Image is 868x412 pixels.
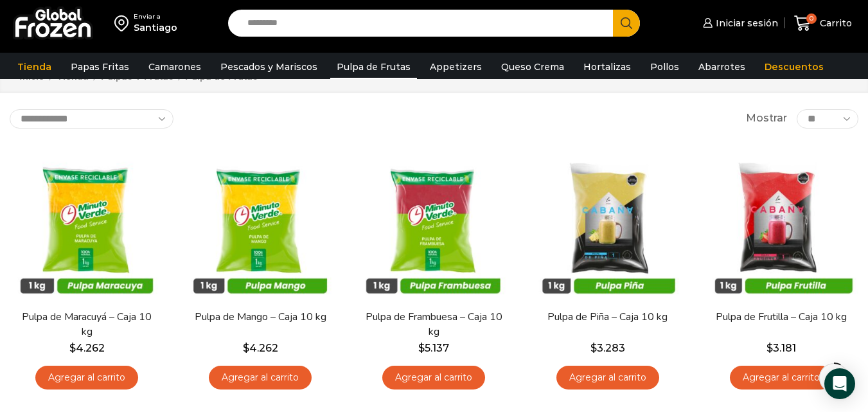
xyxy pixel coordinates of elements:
a: Agregar al carrito: “Pulpa de Frutilla - Caja 10 kg” [730,366,833,390]
a: Pescados y Mariscos [214,55,324,79]
a: Pulpa de Maracuyá – Caja 10 kg [17,310,156,339]
span: Iniciar sesión [713,17,778,30]
a: Pulpa de Frutilla – Caja 10 kg [712,310,851,325]
span: $ [418,342,425,354]
a: Agregar al carrito: “Pulpa de Piña - Caja 10 kg” [556,366,659,390]
span: $ [243,342,249,354]
a: Pulpa de Mango – Caja 10 kg [191,310,330,325]
button: Search button [613,10,640,37]
a: 0 Carrito [791,8,855,39]
a: Pulpa de Piña – Caja 10 kg [538,310,677,325]
a: Camarones [142,55,208,79]
a: Abarrotes [692,55,752,79]
a: Pollos [644,55,686,79]
span: $ [69,342,76,354]
bdi: 4.262 [69,342,105,354]
select: Pedido de la tienda [10,109,173,129]
a: Agregar al carrito: “Pulpa de Mango - Caja 10 kg” [209,366,312,390]
div: Enviar a [134,12,177,21]
span: $ [590,342,597,354]
a: Papas Fritas [64,55,136,79]
bdi: 5.137 [418,342,449,354]
div: Open Intercom Messenger [824,368,855,399]
a: Agregar al carrito: “Pulpa de Frambuesa - Caja 10 kg” [382,366,485,390]
div: Santiago [134,21,177,34]
span: Carrito [817,17,852,30]
a: Iniciar sesión [700,10,778,36]
span: Mostrar [746,111,787,126]
a: Tienda [11,55,58,79]
bdi: 3.283 [590,342,625,354]
bdi: 4.262 [243,342,278,354]
a: Hortalizas [577,55,637,79]
img: address-field-icon.svg [114,12,134,34]
a: Pulpa de Frutas [330,55,417,79]
span: 0 [806,13,817,24]
a: Queso Crema [495,55,571,79]
span: $ [766,342,773,354]
a: Pulpa de Frambuesa – Caja 10 kg [364,310,503,339]
bdi: 3.181 [766,342,796,354]
a: Agregar al carrito: “Pulpa de Maracuyá - Caja 10 kg” [35,366,138,390]
a: Appetizers [423,55,488,79]
a: Descuentos [758,55,830,79]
